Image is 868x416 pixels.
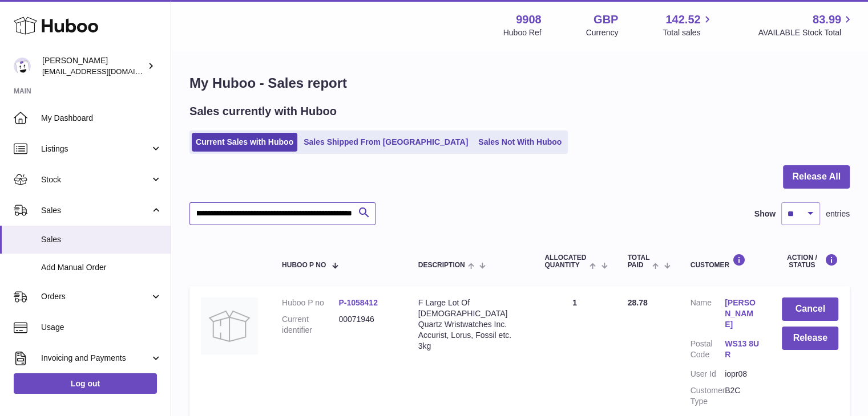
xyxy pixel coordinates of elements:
img: no-photo.jpg [201,297,258,354]
dt: Postal Code [691,338,725,363]
span: Stock [41,174,150,185]
h1: My Huboo - Sales report [189,74,850,92]
button: Release All [783,165,850,189]
div: F Large Lot Of [DEMOGRAPHIC_DATA] Quartz Wristwatches Inc. Accurist, Lorus, Fossil etc. 3kg [418,297,522,351]
a: Sales Shipped From [GEOGRAPHIC_DATA] [300,133,472,152]
strong: 9908 [516,12,542,27]
h2: Sales currently with Huboo [189,104,337,119]
a: Log out [14,373,157,394]
dt: Customer Type [691,385,725,407]
button: Release [782,327,838,350]
span: Add Manual Order [41,262,162,273]
span: My Dashboard [41,113,162,124]
dd: 00071946 [338,314,395,336]
a: P-1058412 [338,298,378,307]
span: [EMAIL_ADDRESS][DOMAIN_NAME] [42,67,168,76]
dt: Huboo P no [282,297,338,308]
span: Orders [41,291,150,302]
span: 83.99 [813,12,841,27]
a: 142.52 Total sales [663,12,713,38]
span: Usage [41,322,162,333]
span: 142.52 [665,12,700,27]
dd: iopr08 [725,369,759,380]
span: Total paid [628,254,650,269]
a: Sales Not With Huboo [474,133,566,152]
div: Currency [586,27,619,38]
span: Total sales [663,27,713,38]
dt: Current identifier [282,314,338,336]
div: Customer [691,254,760,269]
a: [PERSON_NAME] [725,297,759,330]
dt: Name [691,297,725,333]
span: AVAILABLE Stock Total [758,27,854,38]
span: Description [418,262,465,269]
span: Listings [41,144,150,154]
span: entries [826,209,850,219]
span: 28.78 [628,298,648,307]
a: 83.99 AVAILABLE Stock Total [758,12,854,38]
div: Huboo Ref [503,27,542,38]
button: Cancel [782,297,838,321]
a: WS13 8UR [725,338,759,360]
span: Huboo P no [282,262,326,269]
dd: B2C [725,385,759,407]
label: Show [754,209,776,219]
dt: User Id [691,369,725,380]
span: Sales [41,205,150,216]
span: Sales [41,234,162,245]
strong: GBP [594,12,618,27]
a: Current Sales with Huboo [192,133,297,152]
span: ALLOCATED Quantity [544,254,587,269]
div: [PERSON_NAME] [42,55,145,77]
img: tbcollectables@hotmail.co.uk [14,58,31,75]
div: Action / Status [782,254,838,269]
span: Invoicing and Payments [41,353,150,364]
